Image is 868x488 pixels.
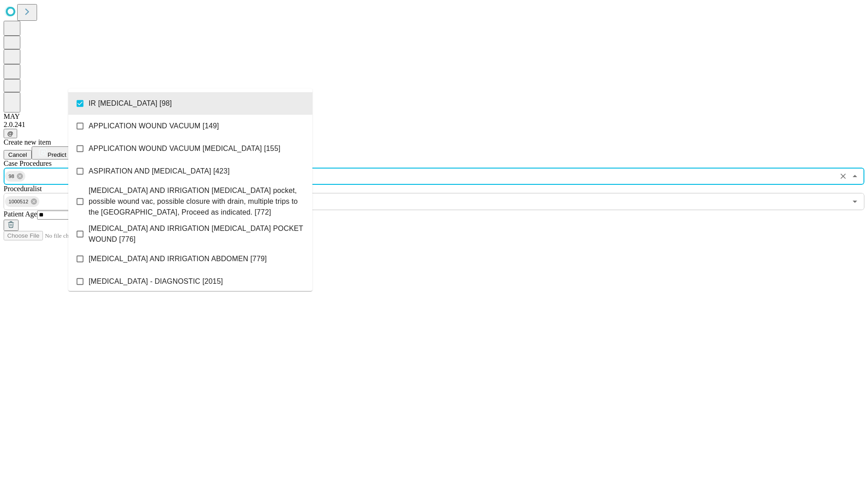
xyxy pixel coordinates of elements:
[7,130,14,137] span: @
[5,171,18,182] span: 98
[5,171,25,182] div: 98
[89,276,223,287] span: [MEDICAL_DATA] - DIAGNOSTIC [2015]
[4,185,42,192] span: Proceduralist
[89,98,172,109] span: IR [MEDICAL_DATA] [98]
[5,197,32,207] span: 1000512
[89,185,305,218] span: [MEDICAL_DATA] AND IRRIGATION [MEDICAL_DATA] pocket, possible wound vac, possible closure with dr...
[89,223,305,245] span: [MEDICAL_DATA] AND IRRIGATION [MEDICAL_DATA] POCKET WOUND [776]
[4,138,51,146] span: Create new item
[89,253,267,264] span: [MEDICAL_DATA] AND IRRIGATION ABDOMEN [779]
[4,113,864,121] div: MAY
[89,121,219,131] span: APPLICATION WOUND VACUUM [149]
[837,170,849,183] button: Clear
[5,196,39,207] div: 1000512
[4,150,32,160] button: Cancel
[849,195,861,208] button: Open
[32,146,73,160] button: Predict
[4,160,52,167] span: Scheduled Procedure
[4,129,17,138] button: @
[89,166,230,177] span: ASPIRATION AND [MEDICAL_DATA] [423]
[4,121,864,129] div: 2.0.241
[47,151,66,158] span: Predict
[89,143,280,154] span: APPLICATION WOUND VACUUM [MEDICAL_DATA] [155]
[849,170,861,183] button: Close
[8,151,27,158] span: Cancel
[4,210,37,218] span: Patient Age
